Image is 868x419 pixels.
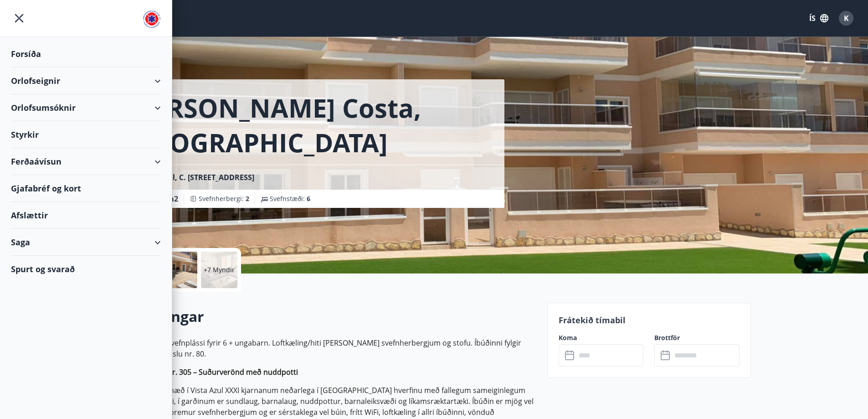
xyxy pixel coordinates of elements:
div: Orlofsumsóknir [11,94,161,121]
p: Íbúðin er með svefnplássi fyrir 6 + ungabarn. Loftkæling/hiti [PERSON_NAME] svefnherbergjum og st... [117,337,536,359]
label: Koma [559,333,644,342]
div: Ferðaávísun [11,148,161,175]
span: Svefnherbergi : [199,194,249,203]
span: K [844,13,849,23]
img: union_logo [143,10,161,28]
p: Frátekið tímabil [559,314,740,326]
div: Spurt og svarað [11,256,161,282]
div: Afslættir [11,202,161,229]
div: Styrkir [11,121,161,148]
span: Svefnstæði : [270,194,310,203]
h1: [PERSON_NAME] Costa, [GEOGRAPHIC_DATA] [128,90,493,160]
div: Orlofseignir [11,67,161,94]
button: ÍS [804,10,833,26]
label: Brottför [654,333,740,342]
div: Gjafabréf og kort [11,175,161,202]
span: 6 [307,194,310,203]
p: +7 Myndir [204,265,235,274]
div: Saga [11,229,161,256]
strong: Vista Azul XXXI nr. 305 – Suðurverönd með nuddpotti [117,367,298,377]
button: K [835,7,857,29]
h2: Upplýsingar [117,306,536,326]
div: Forsíða [11,41,161,67]
button: menu [11,10,27,26]
span: 2 [246,194,249,203]
span: Vista Azul, C. [STREET_ADDRESS] [139,172,254,182]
